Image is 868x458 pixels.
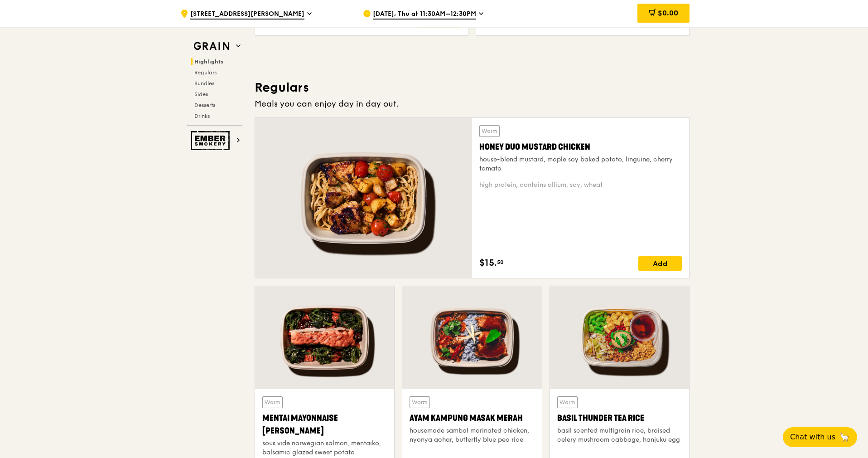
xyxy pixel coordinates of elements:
button: Chat with us🦙 [783,427,857,447]
img: Ember Smokery web logo [191,131,232,150]
span: [STREET_ADDRESS][PERSON_NAME] [190,10,304,19]
div: Warm [557,396,578,408]
span: 🦙 [839,432,850,443]
span: Chat with us [790,432,835,443]
div: Warm [410,396,430,408]
div: Mentai Mayonnaise [PERSON_NAME] [262,412,387,437]
div: high protein, contains allium, soy, wheat [479,180,682,190]
div: Add [638,14,682,28]
div: Honey Duo Mustard Chicken [479,141,682,153]
div: Warm [262,396,283,408]
div: Basil Thunder Tea Rice [557,412,682,424]
span: $0.00 [658,9,678,17]
span: Desserts [194,102,215,108]
div: Warm [479,125,500,137]
span: [DATE], Thu at 11:30AM–12:30PM [373,10,476,19]
span: Regulars [194,69,217,76]
div: house-blend mustard, maple soy baked potato, linguine, cherry tomato [479,155,682,173]
div: sous vide norwegian salmon, mentaiko, balsamic glazed sweet potato [262,439,387,457]
img: Grain web logo [191,38,232,54]
span: 50 [497,258,504,266]
div: Add [638,256,682,271]
div: Add [417,14,461,28]
span: Sides [194,91,208,97]
span: Bundles [194,80,214,87]
span: Drinks [194,113,210,119]
div: Ayam Kampung Masak Merah [410,412,534,424]
div: basil scented multigrain rice, braised celery mushroom cabbage, hanjuku egg [557,426,682,444]
span: $15. [479,256,497,270]
h3: Regulars [255,79,690,96]
span: Highlights [194,58,223,65]
div: Meals you can enjoy day in day out. [255,97,690,110]
div: housemade sambal marinated chicken, nyonya achar, butterfly blue pea rice [410,426,534,444]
